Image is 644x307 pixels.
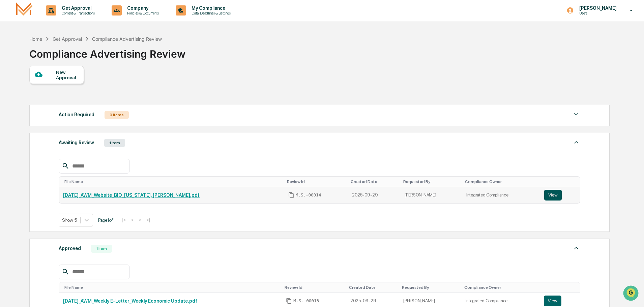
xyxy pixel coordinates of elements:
[56,85,84,92] span: Attestations
[622,285,641,303] iframe: Open customer support
[572,110,580,118] img: caret
[16,2,32,18] img: logo
[348,187,401,203] td: 2025-09-29
[574,11,620,16] p: Users
[465,179,537,184] div: Toggle SortBy
[64,285,279,290] div: Toggle SortBy
[544,190,576,201] a: View
[64,179,281,184] div: Toggle SortBy
[7,14,123,25] p: How can we help?
[402,285,459,290] div: Toggle SortBy
[49,86,54,91] div: 🗄️
[545,285,577,290] div: Toggle SortBy
[115,54,123,62] button: Start new chat
[56,5,98,11] p: Get Approval
[53,36,82,42] div: Get Approval
[67,114,82,119] span: Pylon
[7,98,12,104] div: 🔎
[349,285,397,290] div: Toggle SortBy
[4,95,45,107] a: 🔎Data Lookup
[23,52,111,58] div: Start new chat
[92,36,162,42] div: Compliance Advertising Review
[286,298,292,304] span: Copy Id
[401,187,462,203] td: [PERSON_NAME]
[574,5,620,11] p: [PERSON_NAME]
[544,296,576,306] a: View
[122,11,162,16] p: Policies & Documents
[186,5,234,11] p: My Compliance
[29,42,185,60] div: Compliance Advertising Review
[464,285,537,290] div: Toggle SortBy
[287,179,345,184] div: Toggle SortBy
[7,86,12,91] div: 🖐️
[186,11,234,16] p: Data, Deadlines & Settings
[4,82,46,94] a: 🖐️Preclearance
[144,217,152,223] button: >|
[129,217,136,223] button: <
[137,217,143,223] button: >
[403,179,460,184] div: Toggle SortBy
[63,192,200,198] a: [DATE]_AWM_Website_BIO_[US_STATE], [PERSON_NAME].pdf
[13,85,43,92] span: Preclearance
[46,82,86,94] a: 🗄️Attestations
[104,139,125,147] div: 1 Item
[56,69,79,80] div: New Approval
[546,179,577,184] div: Toggle SortBy
[572,244,580,252] img: caret
[59,244,81,253] div: Approved
[572,138,580,146] img: caret
[29,36,42,42] div: Home
[98,217,115,223] span: Page 1 of 1
[462,187,540,203] td: Integrated Compliance
[59,110,94,119] div: Action Required
[63,298,197,304] a: [DATE]_AWM_Weekly E-Letter_Weekly Economic Update.pdf
[293,298,319,304] span: M.S.-00013
[59,138,94,147] div: Awaiting Review
[544,190,562,201] button: View
[296,192,321,198] span: M.S.-00014
[91,245,112,253] div: 1 Item
[351,179,398,184] div: Toggle SortBy
[48,114,82,119] a: Powered byPylon
[23,58,85,64] div: We're available if you need us!
[105,111,129,119] div: 0 Items
[13,98,42,104] span: Data Lookup
[288,192,294,198] span: Copy Id
[7,52,19,64] img: 1746055101610-c473b297-6a78-478c-a979-82029cc54cd1
[56,11,98,16] p: Content & Transactions
[122,5,162,11] p: Company
[544,296,561,306] button: View
[285,285,344,290] div: Toggle SortBy
[120,217,128,223] button: |<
